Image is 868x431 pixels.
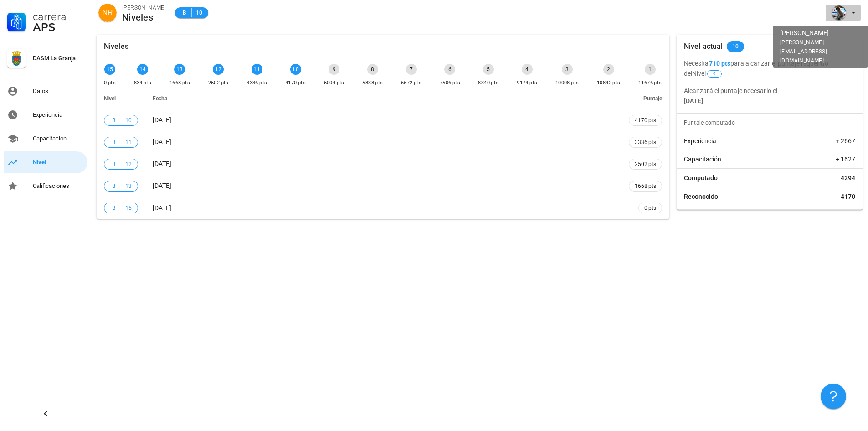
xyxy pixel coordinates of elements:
[684,58,855,78] p: Necesita para alcanzar el puntaje requerido del
[562,64,573,75] div: 3
[643,95,662,102] span: Puntaje
[645,64,656,75] div: 1
[153,160,171,167] span: [DATE]
[104,78,116,88] div: 0 pts
[517,78,537,88] div: 9174 pts
[406,64,417,75] div: 7
[102,4,113,22] span: NR
[684,136,716,145] span: Experiencia
[125,160,132,169] span: 12
[104,64,115,75] div: 15
[33,111,84,119] div: Experiencia
[153,204,171,212] span: [DATE]
[324,78,344,88] div: 5004 pts
[33,135,84,142] div: Capacitación
[213,64,224,75] div: 12
[555,78,579,88] div: 10008 pts
[125,138,132,147] span: 11
[597,78,621,88] div: 10842 pts
[732,41,739,52] span: 10
[110,160,117,169] span: B
[709,60,731,67] b: 710 pts
[153,138,171,145] span: [DATE]
[180,8,188,17] span: B
[97,88,145,109] th: Nivel
[684,35,723,58] div: Nivel actual
[483,64,494,75] div: 5
[195,8,203,17] span: 10
[125,116,132,125] span: 10
[104,35,128,58] div: Niveles
[684,192,718,201] span: Reconocido
[841,192,855,201] span: 4170
[635,116,656,125] span: 4170 pts
[110,182,117,191] span: B
[252,64,262,75] div: 11
[684,97,704,104] b: [DATE]
[33,182,84,190] div: Calificaciones
[635,138,656,147] span: 3336 pts
[836,155,855,164] span: + 1627
[644,203,656,213] span: 0 pts
[522,64,533,75] div: 4
[362,78,383,88] div: 5838 pts
[329,64,339,75] div: 9
[713,71,716,77] span: 9
[290,64,301,75] div: 10
[478,78,498,88] div: 8340 pts
[104,95,116,102] span: Nivel
[33,159,84,166] div: Nivel
[444,64,455,75] div: 6
[125,203,132,213] span: 15
[684,86,855,106] p: Alcanzará el puntaje necesario el .
[684,173,718,182] span: Computado
[4,80,87,102] a: Datos
[137,64,148,75] div: 14
[440,78,460,88] div: 7506 pts
[836,136,855,145] span: + 2667
[841,173,855,182] span: 4294
[122,12,166,22] div: Niveles
[635,182,656,191] span: 1668 pts
[638,78,662,88] div: 11676 pts
[832,5,846,20] div: avatar
[684,155,721,164] span: Capacitación
[110,116,117,125] span: B
[122,3,166,12] div: [PERSON_NAME]
[680,114,863,132] div: Puntaje computado
[33,88,84,95] div: Datos
[4,128,87,150] a: Capacitación
[33,22,84,33] div: APS
[33,11,84,22] div: Carrera
[603,64,614,75] div: 2
[401,78,421,88] div: 6672 pts
[285,78,306,88] div: 4170 pts
[153,116,171,124] span: [DATE]
[635,160,656,169] span: 2502 pts
[110,138,117,147] span: B
[134,78,152,88] div: 834 pts
[4,104,87,126] a: Experiencia
[153,95,167,102] span: Fecha
[4,175,87,197] a: Calificaciones
[208,78,229,88] div: 2502 pts
[145,88,621,109] th: Fecha
[153,182,171,189] span: [DATE]
[4,151,87,173] a: Nivel
[33,55,84,62] div: DASM La Granja
[621,88,669,109] th: Puntaje
[692,70,723,77] span: Nivel
[247,78,267,88] div: 3336 pts
[174,64,185,75] div: 13
[367,64,378,75] div: 8
[125,182,132,191] span: 13
[169,78,190,88] div: 1668 pts
[98,4,117,22] div: avatar
[110,203,117,213] span: B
